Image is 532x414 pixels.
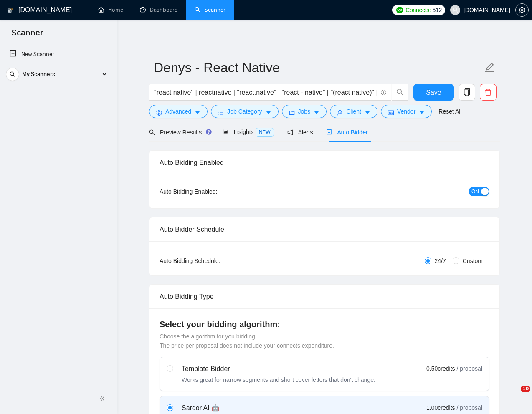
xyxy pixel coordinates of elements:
[6,68,19,81] button: search
[282,105,327,118] button: folderJobscaret-down
[452,7,458,13] span: user
[211,105,278,118] button: barsJob Categorycaret-down
[504,386,524,406] iframe: Intercom live chat
[521,386,530,392] span: 10
[256,128,274,137] span: NEW
[160,285,489,308] div: Auto Bidding Type
[459,88,475,96] span: copy
[314,109,319,116] span: caret-down
[7,4,13,17] img: logo
[438,107,461,116] a: Reset All
[266,109,271,116] span: caret-down
[160,318,489,330] h4: Select your bidding algorithm:
[426,87,441,98] span: Save
[381,90,386,95] span: info-circle
[326,129,367,136] span: Auto Bidder
[484,62,495,73] span: edit
[160,256,269,265] div: Auto Bidding Schedule:
[149,129,209,136] span: Preview Results
[381,105,432,118] button: idcardVendorcaret-down
[160,333,334,349] span: Choose the algorithm for you bidding. The price per proposal does not include your connects expen...
[346,107,361,116] span: Client
[471,187,479,196] span: ON
[10,46,107,63] a: New Scanner
[223,129,228,135] span: area-chart
[396,7,403,13] img: upwork-logo.png
[413,84,454,101] button: Save
[287,129,313,136] span: Alerts
[160,187,269,196] div: Auto Bidding Enabled:
[3,46,114,63] li: New Scanner
[154,87,377,98] input: Search Freelance Jobs...
[289,109,295,116] span: folder
[165,107,191,116] span: Advanced
[457,404,482,412] span: / proposal
[515,3,529,17] button: setting
[227,107,262,116] span: Job Category
[223,129,274,135] span: Insights
[392,84,408,101] button: search
[365,109,370,116] span: caret-down
[516,7,528,13] span: setting
[433,5,442,15] span: 512
[98,6,123,13] a: homeHome
[160,151,489,174] div: Auto Bidding Enabled
[22,66,55,83] span: My Scanners
[459,84,475,101] button: copy
[515,7,529,13] a: setting
[457,364,482,373] span: / proposal
[419,109,425,116] span: caret-down
[480,84,497,101] button: delete
[405,5,431,15] span: Connects:
[6,71,19,77] span: search
[182,364,375,374] div: Template Bidder
[149,129,155,135] span: search
[149,105,208,118] button: settingAdvancedcaret-down
[326,129,332,135] span: robot
[330,105,377,118] button: userClientcaret-down
[298,107,311,116] span: Jobs
[182,376,375,384] div: Works great for narrow segments and short cover letters that don't change.
[182,403,312,413] div: Sardor AI 🤖
[392,88,408,96] span: search
[218,109,224,116] span: bars
[480,88,496,96] span: delete
[154,57,483,78] input: Scanner name...
[426,403,455,412] span: 1.00 credits
[3,66,114,86] li: My Scanners
[431,256,449,265] span: 24/7
[160,217,489,241] div: Auto Bidder Schedule
[205,128,213,136] div: Tooltip anchor
[195,109,200,116] span: caret-down
[156,109,162,116] span: setting
[195,6,225,13] a: searchScanner
[287,129,293,135] span: notification
[426,364,455,373] span: 0.50 credits
[388,109,394,116] span: idcard
[397,107,415,116] span: Vendor
[337,109,343,116] span: user
[99,394,108,403] span: double-left
[140,6,178,13] a: dashboardDashboard
[459,256,486,265] span: Custom
[5,27,50,44] span: Scanner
